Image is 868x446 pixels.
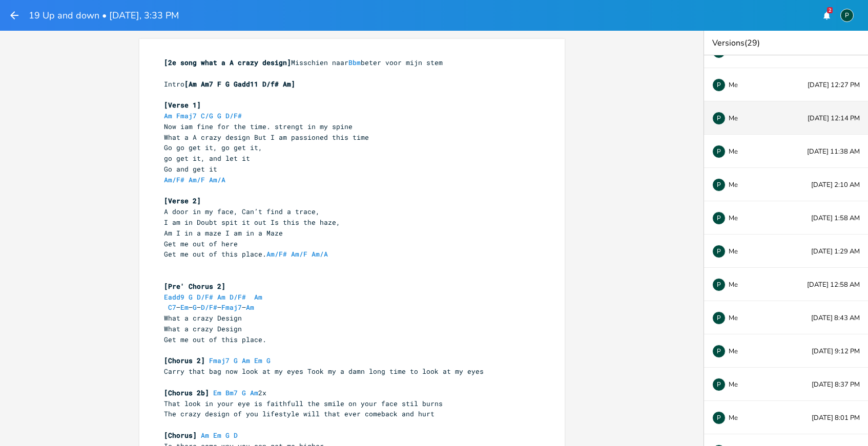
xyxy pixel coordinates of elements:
span: [Pre' Chorus 2] [164,282,225,291]
span: C7 [168,303,176,312]
span: What a crazy Design [164,324,242,333]
div: 2 [827,7,833,13]
span: What a crazy Design [164,313,242,323]
span: Fmaj7 [176,111,197,120]
button: P [840,4,854,27]
span: D/F# [225,111,242,120]
span: Me [729,281,738,288]
span: Am [201,431,209,440]
span: Am [250,388,258,397]
span: Carry that bag now look at my eyes Took my a damn long time to look at my eyes [164,367,484,376]
span: [Verse 1] [164,100,201,110]
span: Em [180,303,189,312]
span: Get me out of here [164,239,238,248]
span: Me [729,414,738,421]
span: Am/A [312,249,328,259]
span: [2e song what a A crazy design] [164,58,291,67]
span: Me [729,215,738,222]
span: G [217,111,221,120]
span: Bm7 [225,388,238,397]
span: Go and get it [164,164,217,174]
div: Piepo [712,245,726,258]
span: The crazy design of you lifestyle will that ever comeback and hurt [164,409,435,418]
span: [DATE] 4:56 PM [812,49,860,55]
span: A door in my face, Can’t find a trace, [164,207,320,216]
span: [Am Am7 F G Gadd11 D/f# Am] [184,79,295,89]
span: [DATE] 12:14 PM [808,115,860,122]
div: Versions (29) [704,31,868,55]
span: D [234,431,238,440]
span: Em [254,356,262,365]
div: Piepo [712,411,726,424]
span: Am [217,292,225,302]
span: I am in Doubt spit it out Is this the haze, [164,218,340,227]
span: Am [164,111,172,120]
div: Piepo [712,145,726,158]
span: Me [729,314,738,322]
span: Misschien naar beter voor mijn stem [164,58,443,67]
span: [Verse 2] [164,196,201,205]
span: G [266,356,271,365]
span: Me [729,248,738,255]
span: Em [213,388,221,397]
span: D/F# [230,292,246,302]
div: Piepo [712,278,726,291]
h1: 19 Up and down • [DATE], 3:33 PM [29,11,179,20]
div: Piepo [840,9,854,22]
span: Am/A [209,175,225,184]
span: Get me out of this place. [164,249,332,259]
span: Am [246,303,254,312]
span: Me [729,181,738,188]
span: Am/F# [266,249,287,259]
span: D/F# [201,303,217,312]
span: Am/F# [164,175,184,184]
span: Fmaj7 [209,356,230,365]
span: [DATE] 11:38 AM [807,148,860,155]
span: Am/F [189,175,205,184]
span: Now iam fine for the time. strengt in my spine [164,122,353,131]
span: Me [729,148,738,155]
span: Em [213,431,221,440]
span: Me [729,81,738,89]
span: G [225,431,230,440]
span: What a A crazy design But I am passioned this time [164,133,369,142]
div: Piepo [712,378,726,391]
span: [DATE] 8:01 PM [812,415,860,421]
span: G [189,292,193,302]
span: [Chorus] [164,431,197,440]
span: Eadd9 [164,292,184,302]
div: Piepo [712,311,726,325]
span: [DATE] 1:58 AM [811,215,860,222]
span: [DATE] 1:29 AM [811,248,860,255]
span: [DATE] 12:27 PM [808,82,860,89]
div: Piepo [712,78,726,92]
span: G [193,303,197,312]
span: [DATE] 8:43 AM [811,315,860,322]
span: Me [729,348,738,355]
span: G [242,388,246,397]
div: Piepo [712,178,726,192]
span: [Chorus 2b] [164,388,209,397]
span: Me [729,115,738,122]
span: Fmaj7 [221,303,242,312]
span: D/F# [197,292,213,302]
span: Get me out of this place. [164,335,266,344]
div: Piepo [712,345,726,358]
span: Am I in a maze I am in a Maze [164,228,283,238]
span: That look in your eye is faithfull the smile on your face stil burns [164,399,443,408]
span: G [234,356,238,365]
span: Am [242,356,250,365]
span: 2x [164,388,266,397]
span: Am [254,292,262,302]
span: Go go get it, go get it, [164,143,262,152]
span: C/G [201,111,213,120]
div: Piepo [712,112,726,125]
span: [DATE] 9:12 PM [812,348,860,355]
span: – – – – – [164,303,254,312]
span: Bbm [348,58,361,67]
span: Me [729,381,738,388]
span: [DATE] 12:58 AM [807,282,860,288]
button: 2 [816,6,837,25]
span: Intro [164,79,299,89]
span: Am/F [291,249,307,259]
